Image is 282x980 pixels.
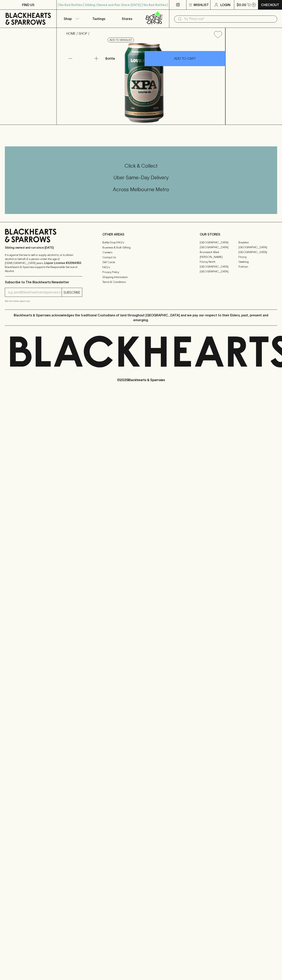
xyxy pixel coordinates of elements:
p: It is against the law to sell or supply alcohol to, or to obtain alcohol on behalf of a person un... [5,253,82,273]
p: Blackhearts & Sparrows acknowledges the traditional Custodians of land throughout [GEOGRAPHIC_DAT... [8,313,274,322]
input: Try "Pinot noir" [184,16,274,22]
a: Bottle Drop FAQ's [102,240,180,245]
p: SUBSCRIBE [63,290,80,295]
a: FAQ's [102,265,180,270]
button: Add to wishlist [108,38,134,42]
p: Stores [122,16,132,21]
p: Wishlist [194,2,209,7]
p: We will never spam you [5,299,82,303]
p: Shop [64,16,72,21]
button: SUBSCRIBE [62,288,82,297]
p: Bottle [105,56,115,61]
h5: Click & Collect [5,163,277,169]
a: Brunswick West [200,250,238,254]
img: 41137.png [63,41,225,125]
h5: Uber Same-Day Delivery [5,174,277,181]
p: Subscribe to The Blackhearts Newsletter [5,280,82,285]
p: Login [220,2,230,7]
a: [GEOGRAPHIC_DATA] [200,245,238,250]
strong: Liquor License #32064953 [44,261,81,265]
a: Prahran [238,264,277,269]
a: [PERSON_NAME] [200,254,238,259]
div: Call to action block [5,146,277,214]
p: ADD TO CART [174,56,196,61]
a: Shipping Information [102,275,180,279]
a: Geelong [238,259,277,264]
a: SHOP [79,32,87,35]
a: Careers [102,250,180,255]
p: OUR STORES [200,232,277,237]
p: Tastings [92,16,105,21]
p: FIND US [22,2,34,7]
a: Business & Bulk Gifting [102,245,180,250]
a: Fitzroy [238,254,277,259]
a: [GEOGRAPHIC_DATA] [200,240,238,245]
input: e.g. jane@blackheartsandsparrows.com.au [8,289,62,296]
a: [GEOGRAPHIC_DATA] [200,269,238,274]
p: OTHER AREAS [102,232,180,237]
a: [GEOGRAPHIC_DATA] [238,245,277,250]
a: Stores [113,10,141,28]
a: HOME [66,32,76,35]
a: Terms & Conditions [102,280,180,285]
a: Privacy Policy [102,270,180,275]
button: ADD TO CART [145,51,225,66]
a: Tastings [85,10,113,28]
p: Checkout [261,2,279,7]
button: Add to wishlist [212,29,224,40]
p: $0.00 [237,2,246,7]
p: 0 [253,4,255,6]
a: [GEOGRAPHIC_DATA] [238,250,277,254]
a: [GEOGRAPHIC_DATA] [200,264,238,269]
button: Shop [57,10,85,28]
h5: Across Melbourne Metro [5,186,277,193]
a: Braddon [238,240,277,245]
a: Contact Us [102,255,180,260]
div: Bottle [104,54,144,63]
p: Sibling owned and run since [DATE] [5,246,82,250]
a: Fitzroy North [200,259,238,264]
a: Gift Cards [102,260,180,265]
